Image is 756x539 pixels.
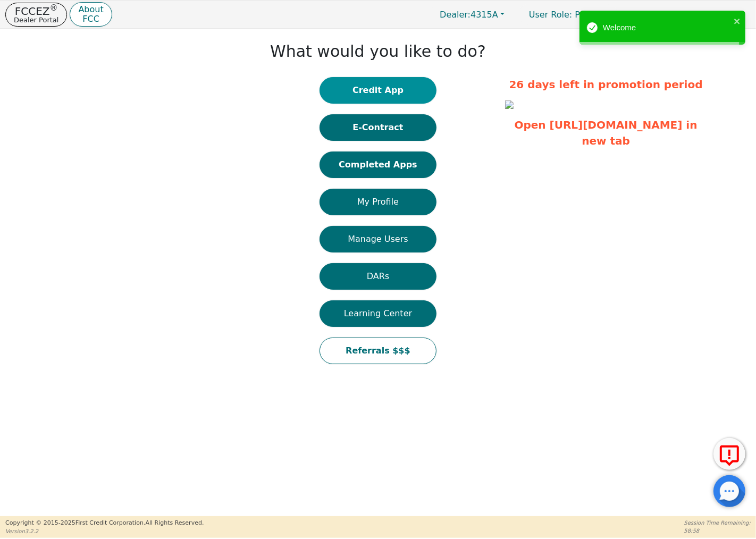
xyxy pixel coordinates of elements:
[621,6,751,23] button: 4315A:[PERSON_NAME]
[603,22,730,34] div: Welcome
[515,119,698,147] a: Open [URL][DOMAIN_NAME] in new tab
[440,10,471,20] span: Dealer:
[5,527,204,535] p: Version 3.2.2
[529,10,572,20] span: User Role :
[320,300,436,327] button: Learning Center
[14,16,58,23] p: Dealer Portal
[50,3,58,13] sup: ®
[320,263,436,290] button: DARs
[5,519,204,528] p: Copyright © 2015- 2025 First Credit Corporation.
[320,114,436,141] button: E-Contract
[270,42,486,61] h1: What would you like to do?
[320,77,436,104] button: Credit App
[320,338,436,364] button: Referrals $$$
[713,438,745,470] button: Report Error to FCC
[320,151,436,178] button: Completed Apps
[734,15,741,27] button: close
[518,4,618,25] a: User Role: Primary
[145,519,204,526] span: All Rights Reserved.
[684,519,751,527] p: Session Time Remaining:
[429,6,516,23] button: Dealer:4315A
[518,4,618,25] p: Primary
[320,189,436,215] button: My Profile
[5,3,67,27] button: FCCEZ®Dealer Portal
[70,2,112,27] button: AboutFCC
[320,226,436,252] button: Manage Users
[78,15,103,23] p: FCC
[14,6,58,16] p: FCCEZ
[505,77,707,92] p: 26 days left in promotion period
[684,527,751,535] p: 58:58
[440,10,498,20] span: 4315A
[505,100,514,109] img: 050bf0e9-560e-402c-a618-c1a3110965ea
[78,5,103,14] p: About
